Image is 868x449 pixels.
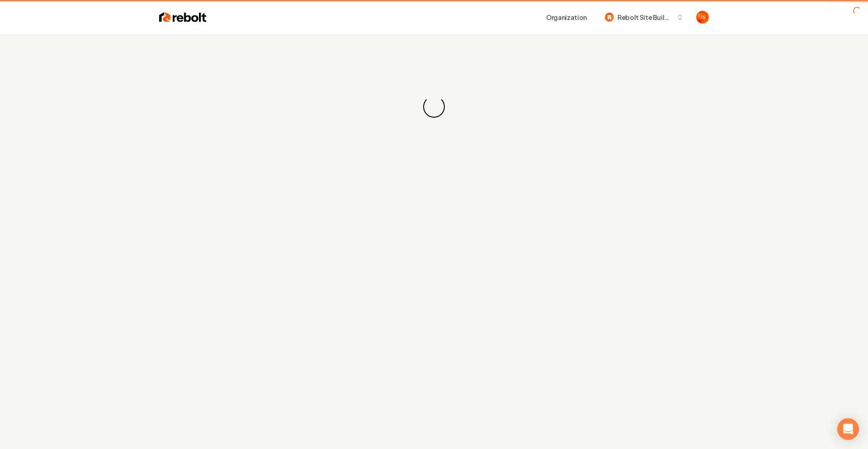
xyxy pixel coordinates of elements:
div: Loading [421,94,447,120]
button: Organization [541,9,592,25]
button: Open user button [696,11,709,24]
img: Rebolt Logo [159,11,207,24]
img: James Shamoun [696,11,709,24]
img: Rebolt Site Builder [605,13,614,22]
span: Rebolt Site Builder [618,13,673,22]
div: Open Intercom Messenger [837,418,859,440]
